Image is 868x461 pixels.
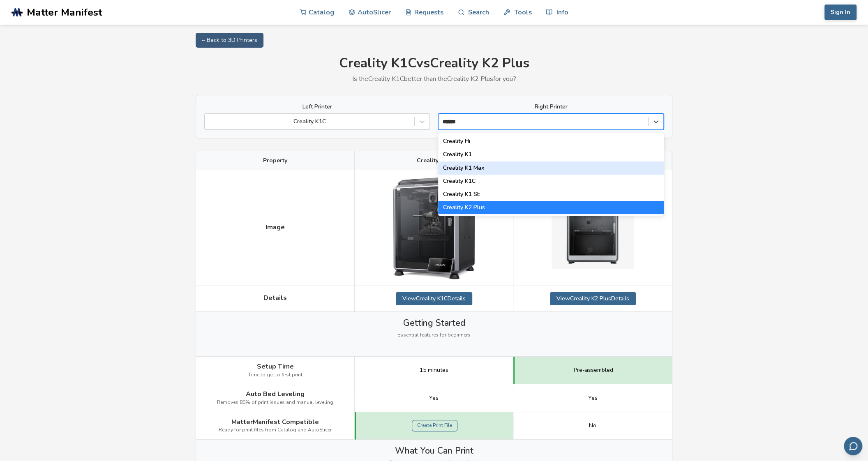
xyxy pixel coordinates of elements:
div: Creality K1C [438,175,664,188]
a: Create Print File [412,420,457,431]
button: Send feedback via email [844,437,862,455]
span: Auto Bed Leveling [246,390,305,398]
input: Creality HiCreality K1Creality K1 MaxCreality K1CCreality K1 SECreality K2 Plus [443,118,459,125]
a: ViewCreality K1CDetails [396,292,472,305]
div: Creality K2 Plus [438,201,664,214]
img: Creality K2 Plus [552,187,634,269]
span: Getting Started [403,318,465,328]
span: 15 minutes [420,367,448,373]
h1: Creality K1C vs Creality K2 Plus [196,56,672,71]
div: Creality K1 SE [438,188,664,201]
span: Details [263,294,287,302]
div: Creality Hi [438,135,664,148]
span: Setup Time [257,363,294,370]
div: Creality K1 [438,148,664,161]
span: MatterManifest Compatible [231,418,319,426]
img: Creality K1C [393,176,475,279]
span: Ready for print files from Catalog and AutoSlicer [219,427,332,433]
a: ViewCreality K2 PlusDetails [550,292,636,305]
span: Removes 80% of print issues and manual leveling [217,400,333,406]
p: Is the Creality K1C better than the Creality K2 Plus for you? [196,75,672,83]
span: Essential features for beginners [397,332,471,338]
span: Matter Manifest [27,7,102,18]
span: What You Can Print [395,446,473,456]
input: Creality K1C [209,118,210,125]
span: Yes [588,395,598,401]
div: Creality K1 Max [438,161,664,175]
label: Left Printer [204,104,430,110]
label: Right Printer [438,104,664,110]
span: Pre-assembled [574,367,613,373]
span: Property [263,157,287,164]
button: Sign In [824,5,856,20]
span: Image [265,224,285,231]
span: Yes [429,395,439,401]
span: Creality K1C [417,157,451,164]
a: ← Back to 3D Printers [196,33,263,48]
span: No [589,422,596,429]
span: Time to get to first print [248,372,302,378]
